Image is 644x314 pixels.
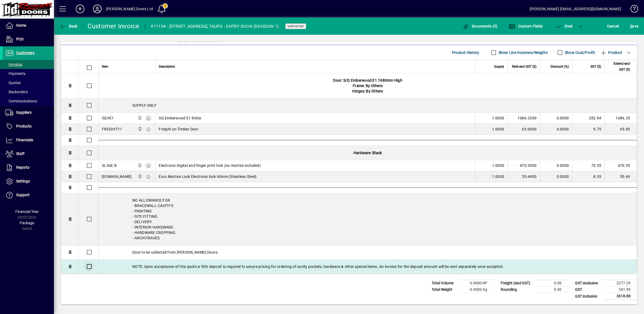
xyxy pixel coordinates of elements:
[606,21,620,31] button: Cancel
[159,115,201,121] span: SQ Emberwood E1 860w
[452,48,479,57] span: Product History
[54,21,84,31] app-page-header-button: Back
[5,71,26,76] span: Payments
[102,115,114,121] div: SQVE1
[429,280,461,287] td: Total Volume
[604,113,637,124] td: 1686.25
[604,171,637,182] td: 55.69
[159,174,257,179] span: Euro Mortice Lock Electronic lock 60mm (Stainless Steel)
[540,124,572,135] td: 0.0000
[540,160,572,171] td: 0.0000
[99,260,637,274] div: NOTE: Upon acceptance of this quote a 50% deposit is required to secure pricing for ordering of c...
[605,293,637,300] td: 2618.88
[159,64,175,70] span: Description
[572,171,604,182] td: 8.35
[5,81,21,85] span: Quotes
[16,165,29,170] span: Reports
[572,287,605,293] td: GST
[629,21,640,31] button: Save
[540,113,572,124] td: 0.0000
[16,51,34,55] span: Customers
[463,24,498,28] span: Documents (0)
[3,19,54,32] a: Home
[536,287,568,293] td: 0.00
[16,110,32,115] span: Suppliers
[102,163,117,168] div: SL36E.B
[102,126,122,132] div: FREIGHT11
[630,24,632,28] span: S
[5,62,22,67] span: Invoices
[16,193,30,197] span: Support
[106,5,153,13] div: [PERSON_NAME] Doors Ltd
[159,163,261,168] span: Electronic Digital and finger print lock (no mortice included)
[89,4,106,14] button: Profile
[511,126,536,132] div: 65.0000
[102,174,131,179] div: [DOMAIN_NAME]
[3,175,54,188] a: Settings
[600,48,622,57] span: Product
[20,221,34,225] span: Package
[60,24,78,28] span: Back
[288,25,304,28] span: Unposted
[492,126,504,132] span: 1.0000
[572,293,605,300] td: GST inclusive
[71,4,89,14] button: Add
[553,21,576,31] button: Post
[99,193,637,245] div: NO ALLOWANCE FOR - BRACEWALL CAVITY'S - PAINTING - SITE FITTING - DELIVERY - INTERIOR HARDWARE - ...
[572,113,604,124] td: 252.94
[16,151,25,156] span: Staff
[58,21,79,31] button: Back
[604,124,637,135] td: 65.00
[498,280,536,287] td: Freight (excl GST)
[550,64,569,70] span: Discount (%)
[607,22,619,30] span: Cancel
[3,106,54,119] a: Suppliers
[497,50,548,55] label: Show Line Volumes/Weights
[511,115,536,121] div: 1686.2500
[3,69,54,78] a: Payments
[605,280,637,287] td: 2277.29
[512,64,536,70] span: Rate excl GST ($)
[151,22,279,31] div: #11194 - [STREET_ADDRESS], TAUPO - ENTRY DOOR (REVISION 1)
[3,96,54,106] a: Communications
[3,33,54,46] a: POS
[136,126,143,132] span: Bennett Doors Ltd
[99,73,637,98] div: Door: S/Q Emberwood E1 1980mm High Frame: By Others Hinges: By Others
[511,174,536,179] div: 55.6900
[136,163,143,168] span: Bennett Doors Ltd
[450,48,482,57] button: Product History
[5,99,37,103] span: Communications
[564,50,595,55] label: Show Cost/Profit
[16,179,30,183] span: Settings
[3,133,54,147] a: Financials
[540,171,572,182] td: 0.0000
[3,161,54,174] a: Reports
[626,1,637,19] a: Knowledge Base
[99,146,637,160] div: Hardware: Black
[461,287,494,293] td: 0.0000 Kg
[15,209,39,214] span: Financial Year
[461,280,494,287] td: 0.0000 M³
[88,22,140,30] div: Customer Invoice
[492,174,504,179] span: 1.0000
[590,64,601,70] span: GST ($)
[572,124,604,135] td: 9.75
[598,48,625,57] button: Product
[630,22,638,30] span: ave
[99,245,637,259] div: Door to be collected from [PERSON_NAME] Doors.
[530,5,621,13] div: [PERSON_NAME] [EMAIL_ADDRESS][DOMAIN_NAME]
[136,115,143,121] span: Bennett Doors Ltd
[461,21,499,31] button: Documents (0)
[99,98,637,112] div: SUPPLY ONLY
[3,188,54,202] a: Support
[5,90,28,94] span: Backorders
[16,37,23,41] span: POS
[3,120,54,133] a: Products
[16,124,32,128] span: Products
[3,78,54,87] a: Quotes
[604,160,637,171] td: 470.35
[572,280,605,287] td: GST exclusive
[429,287,461,293] td: Total Weight
[3,147,54,161] a: Staff
[492,115,504,121] span: 1.0000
